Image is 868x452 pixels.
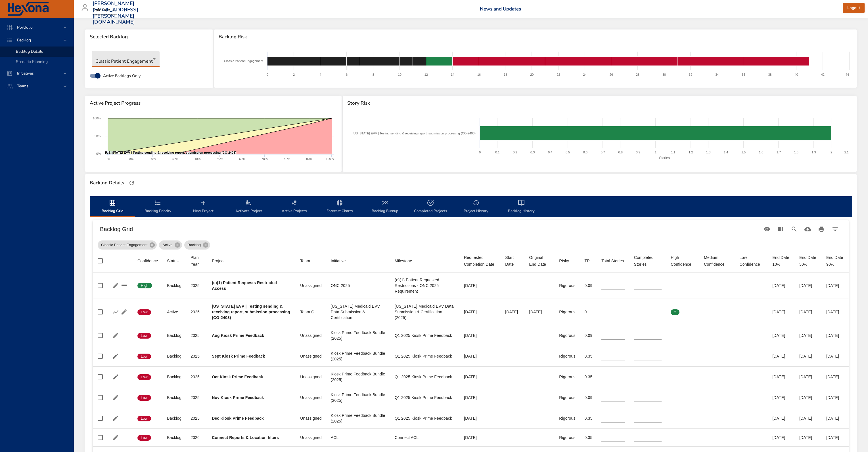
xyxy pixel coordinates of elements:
[137,395,151,400] span: Low
[239,157,245,160] text: 60%
[7,2,49,16] img: Hexona
[319,73,321,76] text: 4
[167,415,181,421] div: Backlog
[559,257,569,264] div: Risky
[16,59,48,64] span: Scenario Planning
[96,152,101,155] text: 0%
[826,333,844,338] div: [DATE]
[191,415,203,421] div: 2025
[794,151,798,154] text: 1.8
[167,257,179,264] div: Sort
[167,353,181,359] div: Backlog
[826,415,844,421] div: [DATE]
[636,73,639,76] text: 28
[799,283,817,288] div: [DATE]
[704,310,713,315] span: 0
[655,151,656,154] text: 1
[584,353,592,359] div: 0.35
[300,257,310,264] div: Sort
[212,257,225,264] div: Sort
[331,392,386,403] div: Kiosk Prime Feedback Bundle (2025)
[127,157,133,160] text: 10%
[566,151,570,154] text: 0.5
[137,416,151,421] span: Low
[346,73,348,76] text: 6
[90,100,337,106] span: Active Project Progress
[759,151,763,154] text: 1.6
[212,257,225,264] div: Project
[799,395,817,400] div: [DATE]
[184,199,223,214] span: New Project
[826,374,844,380] div: [DATE]
[100,225,760,234] h6: Backlog Grid
[191,395,203,400] div: 2025
[739,254,763,268] div: Low Confidence
[584,283,592,288] div: 0.09
[457,199,495,214] span: Project History
[559,257,569,264] div: Sort
[826,309,844,315] div: [DATE]
[300,395,321,400] div: Unassigned
[184,240,210,250] div: Backlog
[843,3,865,13] button: Logout
[812,151,816,154] text: 1.9
[331,330,386,341] div: Kiosk Prime Feedback Bundle (2025)
[704,254,730,268] div: Sort
[772,254,790,268] div: End Date 10%
[821,73,824,76] text: 42
[300,257,321,264] span: Team
[704,254,730,268] div: Medium Confidence
[224,59,263,63] text: Classic Patient Engagement
[331,257,346,264] div: Initiative
[530,151,535,154] text: 0.3
[395,257,412,264] div: Sort
[464,395,496,400] div: [DATE]
[464,435,496,440] div: [DATE]
[137,333,151,338] span: Low
[548,151,552,154] text: 0.4
[742,73,745,76] text: 36
[671,254,695,268] div: High Confidence
[760,222,774,236] button: Standard Views
[167,257,179,264] div: Status
[559,435,575,440] div: Rigorous
[366,199,404,214] span: Backlog Burnup
[191,283,203,288] div: 2025
[659,156,670,160] text: Stories
[799,374,817,380] div: [DATE]
[847,5,860,12] span: Logout
[772,333,790,338] div: [DATE]
[772,374,790,380] div: [DATE]
[191,309,203,315] div: 2025
[464,353,496,359] div: [DATE]
[93,220,849,238] div: Table Toolbar
[137,257,158,264] div: Sort
[464,254,496,268] div: Sort
[411,199,450,214] span: Completed Projects
[844,151,849,154] text: 2.1
[106,157,110,160] text: 0%
[111,281,120,290] button: Edit Project Details
[331,303,386,320] div: [US_STATE] Medicaid EVV Data Submission & Certification
[583,73,586,76] text: 24
[777,151,781,154] text: 1.7
[93,1,138,25] h3: [PERSON_NAME][EMAIL_ADDRESS][PERSON_NAME][DOMAIN_NAME]
[424,73,428,76] text: 12
[398,73,401,76] text: 10
[167,257,181,264] span: Status
[167,435,181,440] div: Backlog
[495,151,499,154] text: 0.1
[826,353,844,359] div: [DATE]
[559,415,575,421] div: Rigorous
[191,333,203,338] div: 2025
[95,134,101,138] text: 50%
[662,73,666,76] text: 30
[815,222,828,236] button: Print
[16,49,43,54] span: Backlog Details
[845,73,849,76] text: 44
[300,374,321,380] div: Unassigned
[191,374,203,380] div: 2025
[139,199,177,214] span: Backlog Priority
[326,157,334,160] text: 100%
[98,242,151,248] span: Classic Patient Engagement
